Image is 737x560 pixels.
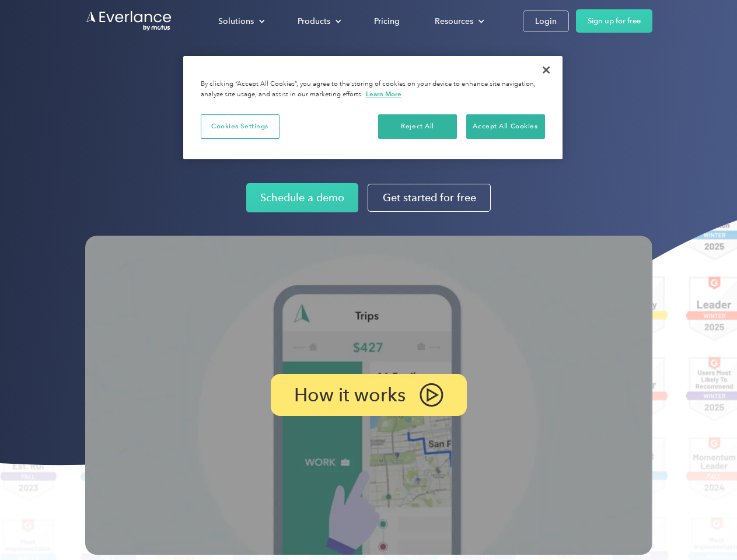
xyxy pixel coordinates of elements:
button: Close [533,57,559,83]
div: Solutions [207,11,274,32]
div: Resources [423,11,494,32]
div: Products [298,14,330,29]
button: Cookies Settings [201,114,280,139]
a: Sign up for free [576,9,652,33]
input: Submit [86,69,145,94]
div: Cookie banner [183,56,563,159]
div: Resources [435,14,473,29]
p: How it works [294,388,406,402]
div: Solutions [218,14,254,29]
div: Privacy [183,56,563,159]
div: Products [286,11,351,32]
button: Reject All [378,114,457,139]
a: Get started for free [368,184,491,212]
a: Pricing [362,11,411,32]
div: Login [535,14,557,29]
a: Login [523,10,569,32]
a: Schedule a demo [246,183,358,212]
div: Pricing [374,14,400,29]
a: More information about your privacy, opens in a new tab [366,90,401,98]
div: By clicking “Accept All Cookies”, you agree to the storing of cookies on your device to enhance s... [201,79,545,100]
button: Accept All Cookies [466,114,545,139]
a: Go to homepage [85,10,173,32]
